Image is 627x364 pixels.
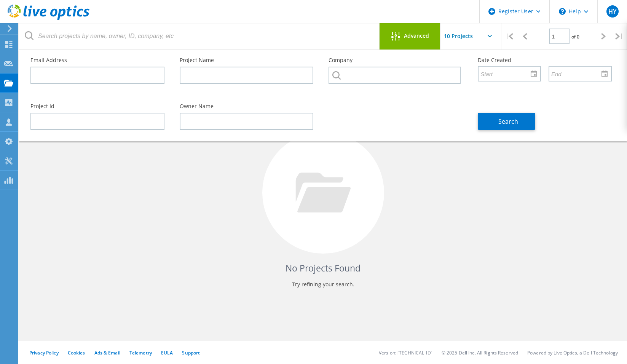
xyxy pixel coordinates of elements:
[30,104,164,109] label: Project Id
[94,350,120,356] a: Ads & Email
[501,23,517,50] div: |
[498,117,518,126] span: Search
[34,262,612,275] h4: No Projects Found
[611,23,627,50] div: |
[329,57,463,63] label: Company
[182,350,200,356] a: Support
[404,33,429,38] span: Advanced
[29,350,59,356] a: Privacy Policy
[379,350,432,356] li: Version: [TECHNICAL_ID]
[571,34,579,40] span: of 0
[19,23,380,49] input: Search projects by name, owner, ID, company, etc
[129,350,152,356] a: Telemetry
[34,278,612,291] p: Try refining your search.
[478,57,612,63] label: Date Created
[479,66,535,81] input: Start
[161,350,173,356] a: EULA
[478,113,535,130] button: Search
[608,8,616,14] span: HY
[549,66,606,81] input: End
[30,57,164,63] label: Email Address
[442,350,518,356] li: © 2025 Dell Inc. All Rights Reserved
[527,350,618,356] li: Powered by Live Optics, a Dell Technology
[559,8,566,15] svg: \n
[8,16,89,21] a: Live Optics Dashboard
[180,57,314,63] label: Project Name
[180,104,314,109] label: Owner Name
[68,350,85,356] a: Cookies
